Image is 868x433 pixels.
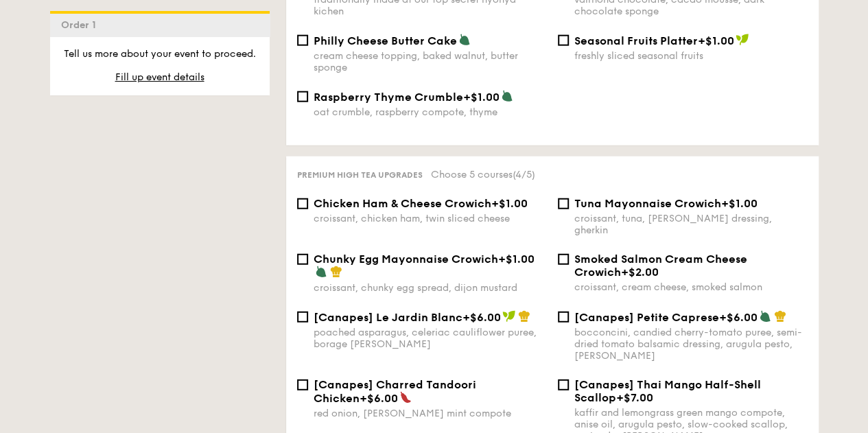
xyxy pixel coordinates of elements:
[574,253,747,279] span: Smoked Salmon Cream Cheese Crowich
[518,310,530,323] img: icon-chef-hat.a58ddaea.svg
[314,282,547,294] div: croissant, chunky egg spread, dijon mustard
[558,198,569,209] input: Tuna Mayonnaise Crowich+$1.00croissant, tuna, [PERSON_NAME] dressing, gherkin
[463,91,500,104] span: +$1.00
[399,391,412,403] img: icon-spicy.37a8142b.svg
[501,90,513,102] img: icon-vegetarian.fe4039eb.svg
[314,197,491,210] span: Chicken Ham & Cheese Crowich
[721,197,758,210] span: +$1.00
[616,391,653,404] span: +$7.00
[314,91,463,104] span: Raspberry Thyme Crumble
[759,310,771,323] img: icon-vegetarian.fe4039eb.svg
[314,378,476,405] span: [Canapes] Charred Tandoori Chicken
[314,311,462,324] span: [Canapes] Le Jardin Blanc
[502,310,516,323] img: icon-vegan.f8ff3823.svg
[574,50,808,62] div: freshly sliced seasonal fruits
[297,312,308,323] input: [Canapes] Le Jardin Blanc+$6.00poached asparagus, celeriac cauliflower puree, borage [PERSON_NAME]
[574,327,808,362] div: bocconcini, candied cherry-tomato puree, semi-dried tomato balsamic dressing, arugula pesto, [PER...
[61,47,259,61] p: Tell us more about your event to proceed.
[574,213,808,236] div: croissant, tuna, [PERSON_NAME] dressing, gherkin
[558,312,569,323] input: [Canapes] Petite Caprese+$6.00bocconcini, candied cherry-tomato puree, semi-dried tomato balsamic...
[315,266,327,278] img: icon-vegetarian.fe4039eb.svg
[61,19,102,31] span: Order 1
[558,35,569,46] input: Seasonal Fruits Platter+$1.00freshly sliced seasonal fruits
[574,34,698,47] span: Seasonal Fruits Platter
[574,281,808,293] div: croissant, cream cheese, smoked salmon
[314,213,547,224] div: croissant, chicken ham, twin sliced cheese
[314,327,547,350] div: poached asparagus, celeriac cauliflower puree, borage [PERSON_NAME]
[297,35,308,46] input: Philly Cheese Butter Cakecream cheese topping, baked walnut, butter sponge
[621,266,659,279] span: +$2.00
[431,169,535,180] span: Choose 5 courses
[698,34,734,47] span: +$1.00
[314,50,547,73] div: cream cheese topping, baked walnut, butter sponge
[297,91,308,102] input: Raspberry Thyme Crumble+$1.00oat crumble, raspberry compote, thyme
[491,197,528,210] span: +$1.00
[719,311,758,324] span: +$6.00
[314,253,498,266] span: Chunky Egg Mayonnaise Crowich
[513,169,535,180] span: (4/5)
[498,253,535,266] span: +$1.00
[314,34,457,47] span: Philly Cheese Butter Cake
[314,408,547,419] div: red onion, [PERSON_NAME] mint compote
[574,197,721,210] span: Tuna Mayonnaise Crowich
[297,198,308,209] input: Chicken Ham & Cheese Crowich+$1.00croissant, chicken ham, twin sliced cheese
[774,310,786,323] img: icon-chef-hat.a58ddaea.svg
[115,71,204,83] span: Fill up event details
[297,254,308,265] input: Chunky Egg Mayonnaise Crowich+$1.00croissant, chunky egg spread, dijon mustard
[360,392,398,405] span: +$6.00
[736,34,749,46] img: icon-vegan.f8ff3823.svg
[458,34,471,46] img: icon-vegetarian.fe4039eb.svg
[462,311,501,324] span: +$6.00
[558,379,569,390] input: [Canapes] Thai Mango Half-Shell Scallop+$7.00kaffir and lemongrass green mango compote, anise oil...
[574,311,719,324] span: [Canapes] Petite Caprese
[574,378,761,404] span: [Canapes] Thai Mango Half-Shell Scallop
[330,266,342,278] img: icon-chef-hat.a58ddaea.svg
[297,170,423,180] span: Premium high tea upgrades
[558,254,569,265] input: Smoked Salmon Cream Cheese Crowich+$2.00croissant, cream cheese, smoked salmon
[314,106,547,118] div: oat crumble, raspberry compote, thyme
[297,379,308,390] input: [Canapes] Charred Tandoori Chicken+$6.00red onion, [PERSON_NAME] mint compote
